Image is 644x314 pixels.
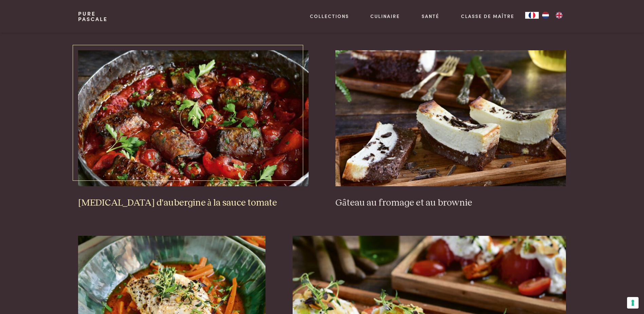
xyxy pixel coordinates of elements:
a: Rouleaux d'aubergine à la sauce tomate [MEDICAL_DATA] d'aubergine à la sauce tomate [78,50,308,209]
button: Vos préférences en matière de consentement pour les technologies de suivi [627,297,639,309]
a: NL [539,12,552,19]
a: EN [552,12,566,19]
a: Culinaire [370,13,400,20]
a: PurePascale [78,11,108,22]
h3: [MEDICAL_DATA] d'aubergine à la sauce tomate [78,197,308,209]
a: FR [525,12,539,19]
a: Santé [422,13,439,20]
img: Rouleaux d'aubergine à la sauce tomate [78,50,308,186]
h3: Gâteau au fromage et au brownie [335,197,566,209]
div: Language [525,12,539,19]
ul: Language list [539,12,566,19]
a: Gâteau au fromage et au brownie Gâteau au fromage et au brownie [335,50,566,209]
a: Collections [310,13,349,20]
img: Gâteau au fromage et au brownie [335,50,566,186]
a: Classe de maître [461,13,514,20]
aside: Language selected: Français [525,12,566,19]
